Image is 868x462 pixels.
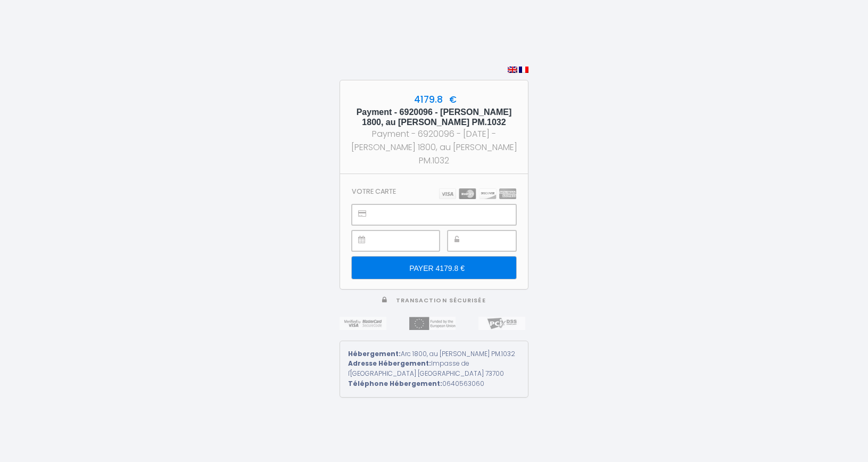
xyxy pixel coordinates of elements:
iframe: Secure payment input frame [472,231,516,251]
iframe: Secure payment input frame [376,205,516,225]
img: fr.png [519,67,528,73]
div: Payment - 6920096 - [DATE] - [PERSON_NAME] 1800, au [PERSON_NAME] PM.1032 [350,127,518,167]
div: 0640563060 [348,379,520,389]
strong: Téléphone Hébergement: [348,379,442,388]
span: Transaction sécurisée [396,296,486,304]
img: carts.png [439,188,516,199]
img: en.png [508,67,517,73]
strong: Adresse Hébergement: [348,359,431,368]
strong: Hébergement: [348,349,401,358]
input: PAYER 4179.8 € [352,257,516,279]
h5: Payment - 6920096 - [PERSON_NAME] 1800, au [PERSON_NAME] PM.1032 [350,107,518,127]
span: 4179.8 € [411,93,457,106]
div: Arc 1800, au [PERSON_NAME] PM.1032 [348,349,520,359]
h3: Votre carte [352,187,396,195]
div: Impasse de l'[GEOGRAPHIC_DATA] [GEOGRAPHIC_DATA] 73700 [348,359,520,379]
iframe: Secure payment input frame [376,231,439,251]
